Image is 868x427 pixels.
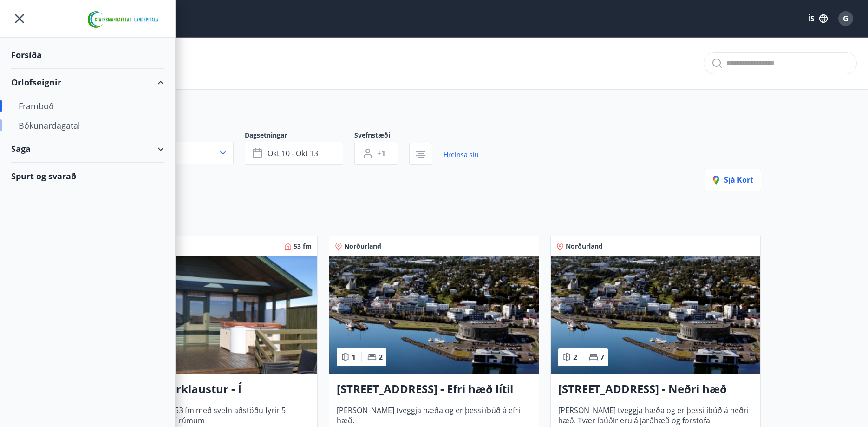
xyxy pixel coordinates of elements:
[11,163,164,190] div: Spurt og svarað
[705,169,761,191] button: Sjá kort
[329,256,539,374] img: Paella dish
[115,381,310,398] h3: Kirkjubæjarklaustur - Í [PERSON_NAME] Hæðargarðs
[558,381,753,398] h3: [STREET_ADDRESS] - Neðri hæð íbúð 3
[566,242,603,251] span: Norðurland
[354,131,409,142] span: Svefnstæði
[354,142,398,165] button: +1
[245,131,354,142] span: Dagsetningar
[294,242,312,251] span: 53 fm
[108,256,317,374] img: Paella dish
[444,145,479,165] a: Hreinsa síu
[573,352,577,362] span: 2
[107,131,245,142] span: Svæði
[551,256,760,374] img: Paella dish
[600,352,604,362] span: 7
[19,116,157,135] div: Bókunardagatal
[11,10,28,27] button: menu
[713,175,753,185] span: Sjá kort
[835,7,857,30] button: G
[11,41,164,69] div: Forsíða
[352,352,356,362] span: 1
[344,242,381,251] span: Norðurland
[377,148,385,158] span: +1
[84,10,164,29] img: union_logo
[245,142,343,165] button: okt 10 - okt 13
[11,69,164,96] div: Orlofseignir
[337,381,531,398] h3: [STREET_ADDRESS] - Efri hæð lítil íbúð 2
[268,148,318,158] span: okt 10 - okt 13
[379,352,383,362] span: 2
[11,135,164,163] div: Saga
[843,13,848,24] span: G
[803,10,833,27] button: ÍS
[19,96,157,116] div: Framboð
